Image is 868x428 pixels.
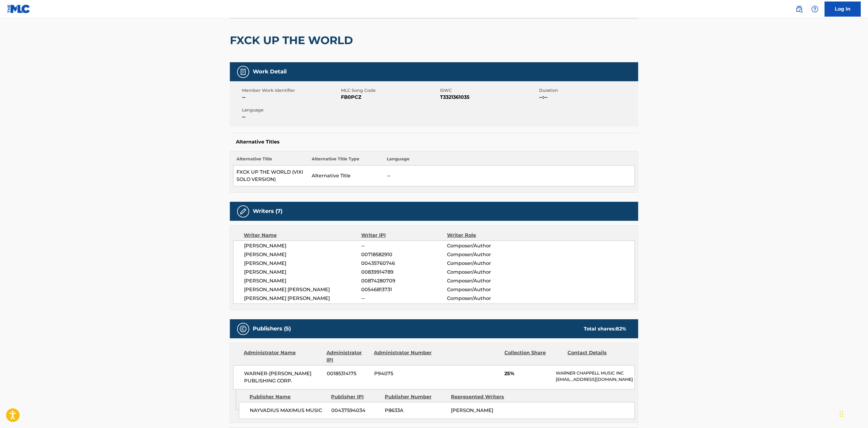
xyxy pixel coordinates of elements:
span: Composer/Author [447,286,525,293]
th: Alternative Title Type [309,156,384,166]
p: [EMAIL_ADDRESS][DOMAIN_NAME] [556,376,635,383]
span: 00435760746 [361,260,447,267]
div: Chatwidget [838,399,868,428]
img: Writers [240,208,247,215]
div: Publisher IPI [331,393,380,401]
p: WARNER CHAPPELL MUSIC INC [556,370,635,376]
span: Member Work Identifier [242,87,339,94]
span: [PERSON_NAME] [244,260,361,267]
span: 82 % [616,326,626,332]
td: -- [384,166,635,186]
span: [PERSON_NAME] [244,242,361,249]
a: Log In [825,2,861,17]
div: Represented Writers [451,393,513,401]
span: 00546813731 [361,286,447,293]
div: Administrator Number [374,349,432,364]
span: [PERSON_NAME] [244,269,361,276]
span: MLC Song Code [341,87,439,94]
img: MLC Logo [7,5,31,13]
span: [PERSON_NAME] [PERSON_NAME] [244,295,361,302]
span: Composer/Author [447,242,525,249]
td: Alternative Title [309,166,384,186]
span: Composer/Author [447,260,525,267]
span: WARNER-[PERSON_NAME] PUBLISHING CORP. [244,370,322,385]
div: Slepen [840,405,843,423]
span: --:-- [539,94,637,101]
span: 00839914789 [361,269,447,276]
span: Composer/Author [447,251,525,258]
div: Administrator Name [244,349,322,364]
span: Duration [539,87,637,94]
td: FXCK UP THE WORLD (VIXI SOLO VERSION) [233,166,309,186]
span: P94075 [374,370,433,377]
span: 25% [504,370,551,377]
span: -- [242,94,339,101]
span: NAYVADIUS MAXIMUS MUSIC [250,407,327,414]
span: 00185314175 [327,370,370,377]
span: -- [361,295,447,302]
span: [PERSON_NAME] [451,407,493,413]
h5: Writers (7) [253,208,282,215]
h5: Work Detail [253,68,287,75]
div: Writer IPI [361,232,447,239]
span: -- [242,113,339,121]
img: Publishers [240,325,247,333]
span: T3321361035 [440,94,538,101]
div: Writer Name [244,232,361,239]
h5: Alternative Titles [236,139,632,145]
span: 00437594034 [331,407,380,414]
span: [PERSON_NAME] [PERSON_NAME] [244,286,361,293]
img: search [796,5,803,13]
div: Contact Details [567,349,626,364]
span: P8633A [385,407,446,414]
span: ISWC [440,87,538,94]
a: Public Search [793,3,805,15]
span: -- [361,242,447,249]
div: Help [809,3,821,15]
span: Language [242,107,339,113]
h5: Publishers (5) [253,325,291,332]
img: help [811,5,818,13]
span: [PERSON_NAME] [244,277,361,285]
img: Work Detail [240,68,247,76]
span: 00718582910 [361,251,447,258]
th: Language [384,156,635,166]
div: Administrator IPI [326,349,369,364]
div: Collection Share [504,349,563,364]
th: Alternative Title [233,156,309,166]
iframe: Chat Widget [838,399,868,428]
div: Publisher Name [249,393,326,401]
span: FB0PCZ [341,94,439,101]
div: Total shares: [584,325,626,333]
div: Publisher Number [385,393,446,401]
span: Composer/Author [447,269,525,276]
div: Writer Role [447,232,525,239]
span: Composer/Author [447,295,525,302]
span: Composer/Author [447,277,525,285]
span: [PERSON_NAME] [244,251,361,258]
span: 00874280709 [361,277,447,285]
h2: FXCK UP THE WORLD [230,34,356,47]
